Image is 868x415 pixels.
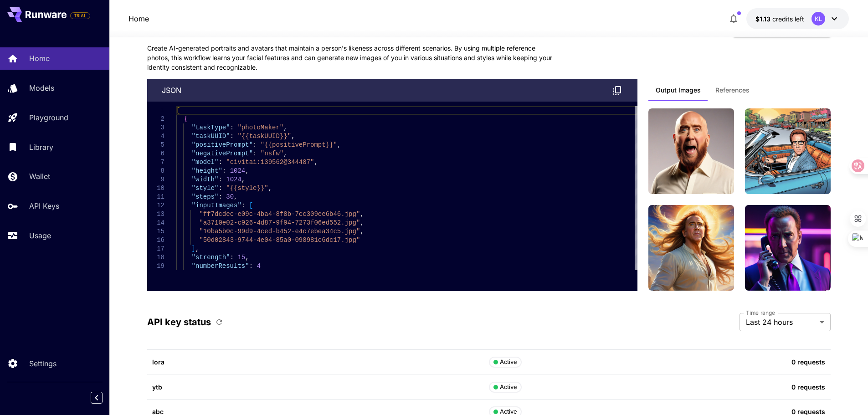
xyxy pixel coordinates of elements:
span: "50d02843-9744-4e04-85a0-098981c6dc17.jpg" [199,236,360,244]
p: Playground [29,112,68,123]
span: : [253,141,257,149]
div: Collapse sidebar [98,389,109,406]
img: man rwre long hair, enjoying sun and wind [648,108,734,194]
div: 10 [147,184,164,193]
span: : [222,167,226,174]
span: "positivePrompt" [191,141,252,149]
div: 13 [147,210,164,219]
span: "width" [191,176,218,183]
span: "nsfw" [260,150,283,157]
span: "taskUUID" [191,133,230,140]
span: Add your payment card to enable full platform functionality. [70,10,90,21]
div: 3 [147,123,164,132]
div: KL [812,12,825,26]
div: 17 [147,245,164,253]
div: 1 [147,106,164,115]
span: , [337,141,340,149]
span: : [218,159,222,166]
span: { [184,115,187,123]
span: , [360,210,364,218]
span: "inputImages" [191,202,241,209]
span: 30 [226,193,234,200]
span: "negativePrompt" [191,150,252,157]
span: [ [176,107,180,114]
span: "height" [191,167,222,174]
span: : [230,133,233,140]
p: Library [29,142,53,153]
div: 2 [147,115,164,123]
span: Output Images [656,86,701,94]
img: closeup man rwre on the phone, wearing a suit [745,205,831,291]
span: "{{style}}" [226,184,268,192]
div: 15 [147,227,164,236]
span: , [241,176,245,183]
p: Wallet [29,171,50,182]
p: Create AI-generated portraits and avatars that maintain a person's likeness across different scen... [147,43,557,72]
span: , [268,184,272,192]
img: man rwre long hair, enjoying sun and wind` - Style: `Fantasy art [648,205,734,291]
span: : [218,176,222,183]
span: "photoMaker" [237,124,283,131]
span: : [218,193,222,200]
span: 15 [237,254,245,261]
a: Home [128,13,149,24]
span: "taskType" [191,124,230,131]
span: "{{taskUUID}}" [237,133,291,140]
span: TRIAL [71,12,90,19]
span: "style" [191,184,218,192]
p: 0 requests [623,357,825,367]
span: [ [249,202,252,209]
span: "civitai:139562@344487" [226,159,314,166]
div: 6 [147,149,164,158]
span: , [195,245,199,252]
button: Collapse sidebar [91,392,103,404]
span: , [291,133,295,140]
span: $1.13 [755,15,772,23]
p: Settings [29,358,56,369]
span: credits left [772,15,804,23]
div: Active [493,383,518,392]
span: , [245,254,249,261]
div: 12 [147,201,164,210]
span: , [234,193,237,200]
p: API key status [147,315,211,329]
span: 4 [257,262,260,270]
span: "steps" [191,193,218,200]
div: 19 [147,262,164,271]
span: "numberResults" [191,262,249,270]
div: 16 [147,236,164,245]
span: "model" [191,159,218,166]
span: : [230,124,233,131]
span: ] [191,245,195,252]
div: 11 [147,193,164,201]
img: man rwre in a convertible car [745,108,831,194]
p: Home [29,53,50,64]
span: References [715,86,750,94]
span: , [283,150,287,157]
span: 1024 [230,167,245,174]
div: 18 [147,253,164,262]
span: : [230,254,233,261]
span: : [249,262,252,270]
div: Active [493,358,518,367]
span: , [245,167,249,174]
span: "10ba5b0c-99d9-4ced-b452-e4c7ebea34c5.jpg" [199,228,360,235]
button: $1.1335KL [746,8,849,29]
span: , [283,124,287,131]
p: API Keys [29,200,59,211]
span: "{{positivePrompt}}" [260,141,337,149]
div: 9 [147,175,164,184]
span: , [360,228,364,235]
p: Models [29,82,54,93]
span: : [241,202,245,209]
p: ytb [152,382,489,392]
span: , [314,159,318,166]
label: Time range [746,309,775,317]
div: 4 [147,132,164,141]
span: : [218,184,222,192]
span: , [360,219,364,226]
div: 14 [147,219,164,227]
